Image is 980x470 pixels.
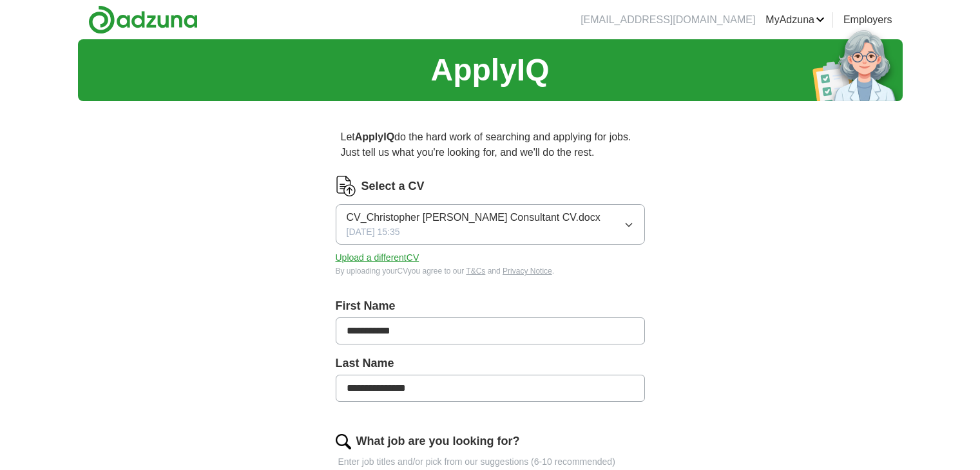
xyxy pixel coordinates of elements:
[336,265,645,277] div: By uploading your CV you agree to our and .
[336,204,645,245] button: CV_Christopher [PERSON_NAME] Consultant CV.docx[DATE] 15:35
[336,251,419,265] button: Upload a differentCV
[347,225,400,239] span: [DATE] 15:35
[430,47,549,93] h1: ApplyIQ
[843,12,892,28] a: Employers
[336,434,351,449] img: search.png
[336,455,645,469] p: Enter job titles and/or pick from our suggestions (6-10 recommended)
[355,131,394,142] strong: ApplyIQ
[336,355,645,372] label: Last Name
[581,12,755,28] li: [EMAIL_ADDRESS][DOMAIN_NAME]
[336,297,645,315] label: First Name
[356,433,520,450] label: What job are you looking for?
[466,267,485,276] a: T&Cs
[88,5,198,34] img: Adzuna logo
[503,267,552,276] a: Privacy Notice
[361,178,425,195] label: Select a CV
[347,210,600,225] span: CV_Christopher [PERSON_NAME] Consultant CV.docx
[336,176,356,196] img: CV Icon
[765,12,825,28] a: MyAdzuna
[336,124,645,165] p: Let do the hard work of searching and applying for jobs. Just tell us what you're looking for, an...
